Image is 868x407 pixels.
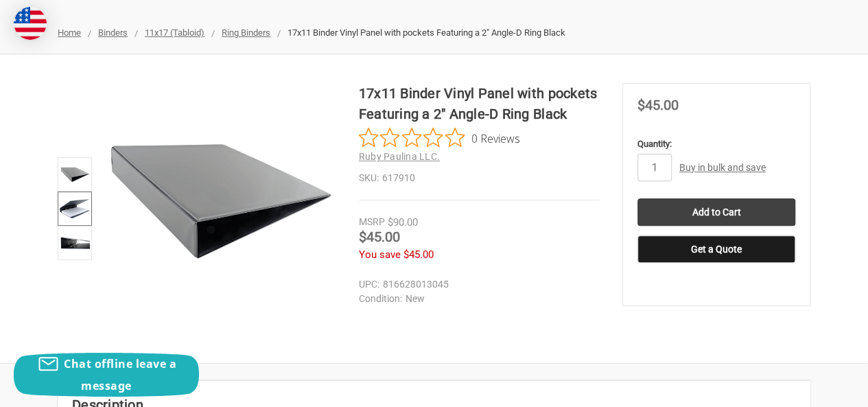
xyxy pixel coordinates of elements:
[359,248,401,261] span: You save
[359,277,594,292] dd: 816628013045
[637,235,795,263] button: Get a Quote
[359,151,440,162] a: Ruby Paulina LLC.
[14,353,199,397] button: Chat offline leave a message
[359,215,385,229] div: MSRP
[403,248,434,261] span: $45.00
[637,137,795,151] label: Quantity:
[359,292,594,306] dd: New
[359,83,600,124] h1: 17x11 Binder Vinyl Panel with pockets Featuring a 2" Angle-D Ring Black
[64,356,176,393] span: Chat offline leave a message
[103,83,336,316] img: 17x11 Binder Vinyl Panel with pockets Featuring a 2" Angle-D Ring Black
[58,27,81,38] a: Home
[359,292,402,306] dt: Condition:
[98,27,128,38] a: Binders
[14,7,47,40] img: duty and tax information for United States
[359,171,379,185] dt: SKU:
[288,27,565,38] span: 17x11 Binder Vinyl Panel with pockets Featuring a 2" Angle-D Ring Black
[60,228,90,258] img: 17”x11” Vinyl Binders (615910) Black
[471,128,520,148] span: 0 Reviews
[388,216,418,229] span: $90.00
[637,97,679,113] span: $45.00
[359,171,600,185] dd: 617910
[679,162,766,173] a: Buy in bulk and save
[637,198,795,226] input: Add to Cart
[145,27,204,38] a: 11x17 (Tabloid)
[359,277,379,292] dt: UPC:
[222,27,270,38] a: Ring Binders
[60,159,90,189] img: 17x11 Binder Vinyl Panel with pockets Featuring a 2" Angle-D Ring Black
[60,194,90,224] img: 17x11 Binder Vinyl Panel with pockets Featuring a 2" Angle-D Ring Black
[359,229,400,245] span: $45.00
[359,128,520,148] button: Rated 0 out of 5 stars from 0 reviews. Jump to reviews.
